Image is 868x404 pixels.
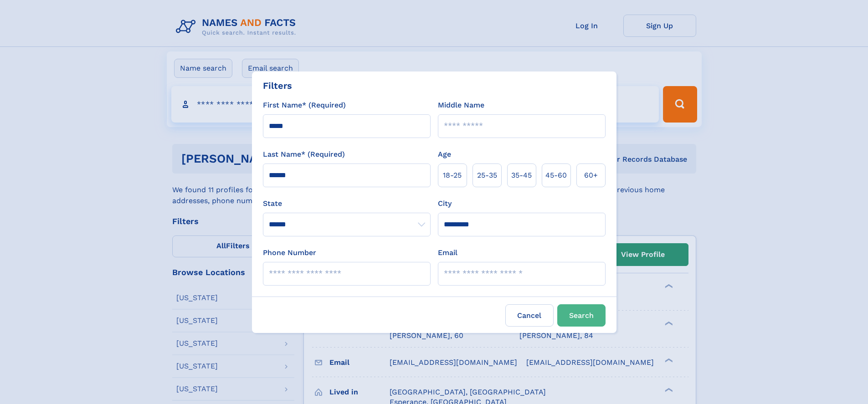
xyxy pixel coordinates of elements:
label: Age [438,149,451,160]
label: Last Name* (Required) [263,149,345,160]
span: 60+ [584,170,598,181]
label: City [438,198,452,209]
span: 35‑45 [511,170,532,181]
label: First Name* (Required) [263,100,346,111]
label: Cancel [505,304,554,327]
label: State [263,198,431,209]
label: Middle Name [438,100,484,111]
span: 18‑25 [443,170,462,181]
div: Filters [263,79,292,92]
span: 45‑60 [545,170,567,181]
label: Phone Number [263,247,316,258]
button: Search [557,304,606,327]
span: 25‑35 [477,170,497,181]
label: Email [438,247,457,258]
